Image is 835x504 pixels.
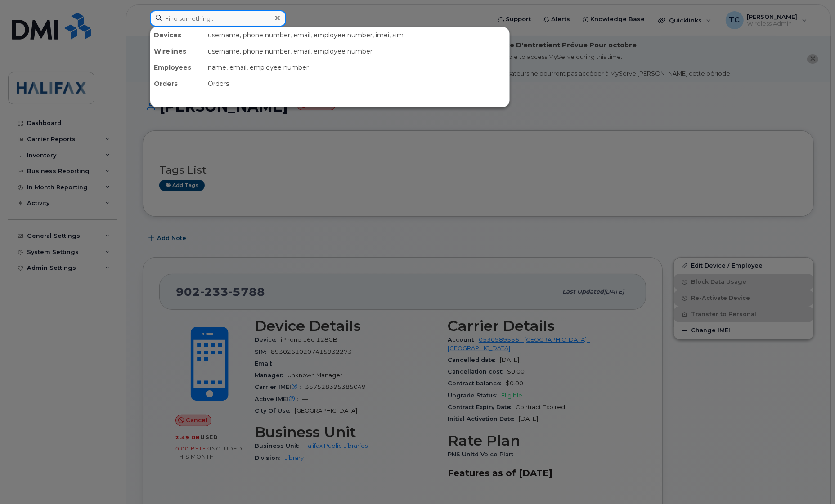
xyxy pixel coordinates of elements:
[204,27,509,43] div: username, phone number, email, employee number, imei, sim
[796,465,828,497] iframe: Messenger Launcher
[204,43,509,59] div: username, phone number, email, employee number
[204,59,509,76] div: name, email, employee number
[204,76,509,92] div: Orders
[150,27,204,43] div: Devices
[150,43,204,59] div: Wirelines
[150,59,204,76] div: Employees
[150,76,204,92] div: Orders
